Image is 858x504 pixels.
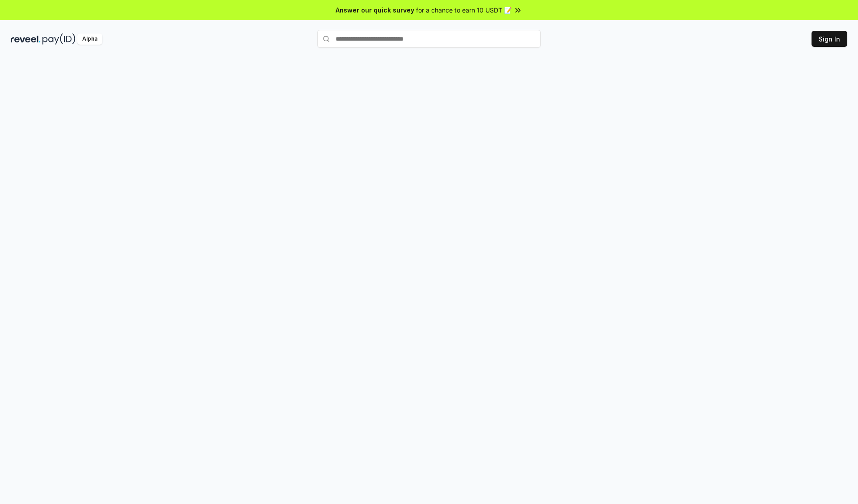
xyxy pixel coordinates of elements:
img: pay_id [42,33,76,45]
span: Answer our quick survey [336,5,414,15]
div: Alpha [77,33,102,45]
img: reveel_dark [11,33,41,45]
span: for a chance to earn 10 USDT 📝 [416,5,512,15]
button: Sign In [812,31,847,47]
